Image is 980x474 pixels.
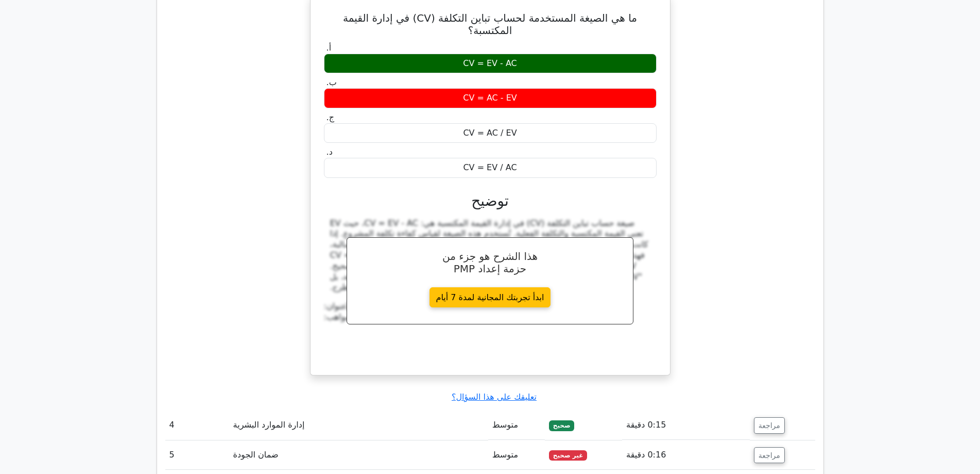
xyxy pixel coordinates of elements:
font: ضمان الجودة [233,450,279,460]
font: 4 [169,420,175,430]
font: غير صحيح [553,452,583,459]
font: إدارة الموارد البشرية [233,420,305,430]
font: صحيح [553,422,571,429]
font: توضيح [471,192,509,209]
font: 0:16 دقيقة [626,450,666,460]
a: ابدأ تجربتك المجانية لمدة 7 أيام [429,287,551,307]
font: 5 [169,450,175,460]
a: تعليقك على هذا السؤال؟ [452,392,537,402]
font: متوسط [492,420,518,430]
font: مثلث المواهب: [324,312,375,322]
button: مراجعة [754,447,785,464]
font: مراجعة [759,451,780,459]
font: CV = AC - EV [463,93,517,103]
font: CV = EV / AC [463,162,517,172]
button: مراجعة [754,417,785,434]
font: متوسط [492,450,518,460]
font: CV = EV - AC [463,58,517,68]
font: ب. [326,77,337,87]
font: مراجعة [759,421,780,430]
font: CV = AC / EV [463,128,517,138]
font: صيغة حساب تباين التكلفة (CV) في إدارة القيمة المكتسبة هي: CV = EV - AC، حيث EV تعني القيمة المكتس... [330,218,648,292]
font: ما هي الصيغة المستخدمة لحساب تباين التكلفة (CV) في إدارة القيمة المكتسبة؟ [343,12,637,37]
font: عنوان: [324,301,347,311]
font: أ. [326,43,332,53]
font: د. [326,147,333,157]
font: ج. [326,112,334,122]
font: 0:15 دقيقة [626,420,666,430]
